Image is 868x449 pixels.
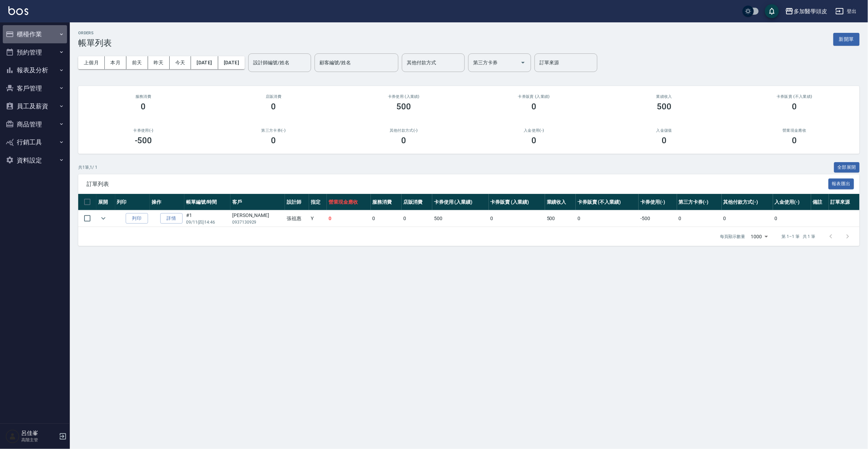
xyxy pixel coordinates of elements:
[833,33,860,46] button: 新開單
[3,115,67,133] button: 商品管理
[78,31,112,35] h2: ORDERS
[662,136,667,145] h3: 0
[477,128,591,133] h2: 入金使用(-)
[489,194,545,210] th: 卡券販賣 (入業績)
[3,151,67,169] button: 資料設定
[773,210,811,227] td: 0
[87,181,829,188] span: 訂單列表
[3,79,67,97] button: 客戶管理
[232,219,283,225] p: 0937130929
[87,94,200,99] h3: 服務消費
[517,57,529,68] button: Open
[782,233,816,240] p: 第 1–1 筆 共 1 筆
[3,25,67,43] button: 櫃檯作業
[148,56,170,69] button: 昨天
[371,210,402,227] td: 0
[576,194,639,210] th: 卡券販賣 (不入業績)
[829,179,854,189] button: 報表匯出
[218,56,245,69] button: [DATE]
[402,194,432,210] th: 店販消費
[432,194,488,210] th: 卡券使用 (入業績)
[6,429,20,443] img: Person
[608,128,721,133] h2: 入金儲值
[3,133,67,151] button: 行銷工具
[765,4,779,18] button: save
[170,56,191,69] button: 今天
[402,136,406,145] h3: 0
[98,213,109,224] button: expand row
[184,210,230,227] td: #1
[347,94,461,99] h2: 卡券使用 (入業績)
[792,102,797,111] h3: 0
[532,102,537,111] h3: 0
[285,210,309,227] td: 張祖惠
[833,5,860,18] button: 登出
[833,36,860,42] a: 新開單
[217,128,330,133] h2: 第三方卡券(-)
[309,194,327,210] th: 指定
[285,194,309,210] th: 設計師
[87,128,200,133] h2: 卡券使用(-)
[150,194,184,210] th: 操作
[477,94,591,99] h2: 卡券販賣 (入業績)
[3,43,67,61] button: 預約管理
[271,102,276,111] h3: 0
[327,194,371,210] th: 營業現金應收
[21,430,57,437] h5: 呂佳峯
[677,210,722,227] td: 0
[217,94,330,99] h2: 店販消費
[489,210,545,227] td: 0
[639,194,677,210] th: 卡券使用(-)
[829,194,860,210] th: 訂單來源
[397,102,411,111] h3: 500
[794,7,827,16] div: 多加醫學頭皮
[3,61,67,79] button: 報表及分析
[271,136,276,145] h3: 0
[230,194,285,210] th: 客戶
[748,227,771,246] div: 1000
[657,102,672,111] h3: 500
[371,194,402,210] th: 服務消費
[347,128,461,133] h2: 其他付款方式(-)
[834,162,860,173] button: 全部展開
[829,180,854,187] a: 報表匯出
[115,194,150,210] th: 列印
[8,6,28,15] img: Logo
[677,194,722,210] th: 第三方卡券(-)
[608,94,721,99] h2: 業績收入
[160,213,183,224] a: 詳情
[738,128,851,133] h2: 營業現金應收
[184,194,230,210] th: 帳單編號/時間
[309,210,327,227] td: Y
[722,194,773,210] th: 其他付款方式(-)
[186,219,229,225] p: 09/11 (四) 14:46
[722,210,773,227] td: 0
[545,210,576,227] td: 500
[792,136,797,145] h3: 0
[191,56,218,69] button: [DATE]
[402,210,432,227] td: 0
[432,210,488,227] td: 500
[78,164,97,171] p: 共 1 筆, 1 / 1
[327,210,371,227] td: 0
[639,210,677,227] td: -500
[720,233,745,240] p: 每頁顯示數量
[811,194,829,210] th: 備註
[96,194,115,210] th: 展開
[78,38,112,48] h3: 帳單列表
[232,212,283,219] div: [PERSON_NAME]
[141,102,146,111] h3: 0
[545,194,576,210] th: 業績收入
[135,136,152,145] h3: -500
[21,437,57,443] p: 高階主管
[782,4,830,19] button: 多加醫學頭皮
[3,97,67,115] button: 員工及薪資
[126,56,148,69] button: 前天
[532,136,537,145] h3: 0
[738,94,851,99] h2: 卡券販賣 (不入業績)
[576,210,639,227] td: 0
[105,56,126,69] button: 本月
[78,56,105,69] button: 上個月
[773,194,811,210] th: 入金使用(-)
[126,213,148,224] button: 列印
